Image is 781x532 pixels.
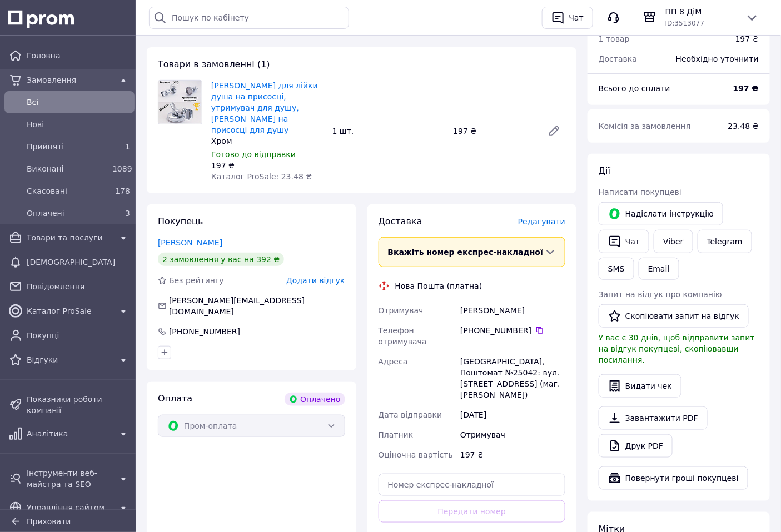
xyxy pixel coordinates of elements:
[543,120,565,142] a: Редагувати
[599,122,691,131] span: Комісія за замовлення
[379,450,453,459] span: Оціночна вартість
[27,281,130,292] span: Повідомлення
[125,142,130,151] span: 1
[542,7,593,29] button: Чат
[211,81,318,134] a: [PERSON_NAME] для лійки душа на присосці, утримувач для душу, [PERSON_NAME] на присосці для душу
[27,354,112,365] span: Відгуки
[379,216,422,227] span: Доставка
[599,230,649,253] button: Чат
[112,164,132,173] span: 1089
[599,84,670,93] span: Всього до сплати
[665,19,704,27] span: ID: 3513077
[458,405,568,425] div: [DATE]
[728,122,759,131] span: 23.48 ₴
[449,123,539,139] div: 197 ₴
[211,160,324,171] div: 197 ₴
[158,238,222,247] a: [PERSON_NAME]
[27,468,112,490] span: Інструменти веб-майстра та SEO
[599,434,673,458] a: Друк PDF
[379,410,442,419] span: Дата відправки
[698,230,752,253] a: Telegram
[158,216,203,227] span: Покупець
[599,54,637,63] span: Доставка
[599,290,722,299] span: Запит на відгук про компанію
[27,185,108,197] span: Скасовані
[27,119,130,130] span: Нові
[27,428,112,439] span: Аналітика
[599,34,630,43] span: 1 товар
[158,253,284,266] div: 2 замовлення у вас на 392 ₴
[735,33,759,44] div: 197 ₴
[388,248,544,257] span: Вкажіть номер експрес-накладної
[158,393,192,404] span: Оплата
[27,257,130,268] span: [DEMOGRAPHIC_DATA]
[599,304,749,328] button: Скопіювати запит на відгук
[168,326,241,337] div: [PHONE_NUMBER]
[460,325,565,336] div: [PHONE_NUMBER]
[458,352,568,405] div: [GEOGRAPHIC_DATA], Поштомат №25042: вул. [STREET_ADDRESS] (маг. [PERSON_NAME])
[458,445,568,465] div: 197 ₴
[211,150,296,159] span: Готово до відправки
[27,141,108,152] span: Прийняті
[379,306,424,315] span: Отримувач
[639,258,679,280] button: Email
[599,202,723,225] button: Надіслати інструкцію
[149,7,349,29] input: Пошук по кабінету
[158,81,202,124] img: Кронштейн для лійки душа на присосці, утримувач для душу, кронштейн на присосці для душу
[27,502,112,513] span: Управління сайтом
[733,84,759,93] b: 197 ₴
[211,135,324,147] div: Хром
[599,466,748,490] button: Повернути гроші покупцеві
[27,517,71,526] span: Приховати
[599,333,755,364] span: У вас є 30 днів, щоб відправити запит на відгук покупцеві, скопіювавши посилання.
[328,123,449,139] div: 1 шт.
[27,74,112,86] span: Замовлення
[665,6,737,17] span: ПП 8 ДіМ
[518,217,565,226] span: Редагувати
[379,430,414,439] span: Платник
[158,59,270,69] span: Товари в замовленні (1)
[379,357,408,366] span: Адреса
[285,393,345,406] div: Оплачено
[27,394,130,416] span: Показники роботи компанії
[286,276,345,285] span: Додати відгук
[458,300,568,320] div: [PERSON_NAME]
[599,188,681,197] span: Написати покупцеві
[392,280,485,292] div: Нова Пошта (платна)
[599,374,681,398] button: Видати чек
[27,232,112,243] span: Товари та послуги
[125,209,130,218] span: 3
[27,50,130,61] span: Головна
[27,97,130,108] span: Всi
[599,258,634,280] button: SMS
[27,208,108,219] span: Оплачені
[599,165,610,176] span: Дії
[211,172,312,181] span: Каталог ProSale: 23.48 ₴
[654,230,693,253] a: Viber
[27,305,112,317] span: Каталог ProSale
[27,330,130,341] span: Покупці
[169,296,305,316] span: [PERSON_NAME][EMAIL_ADDRESS][DOMAIN_NAME]
[669,47,765,71] div: Необхідно уточнити
[169,276,224,285] span: Без рейтингу
[115,187,130,195] span: 178
[379,326,427,346] span: Телефон отримувача
[567,9,586,26] div: Чат
[379,474,566,496] input: Номер експрес-накладної
[599,406,708,430] a: Завантажити PDF
[458,425,568,445] div: Отримувач
[27,163,108,174] span: Виконані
